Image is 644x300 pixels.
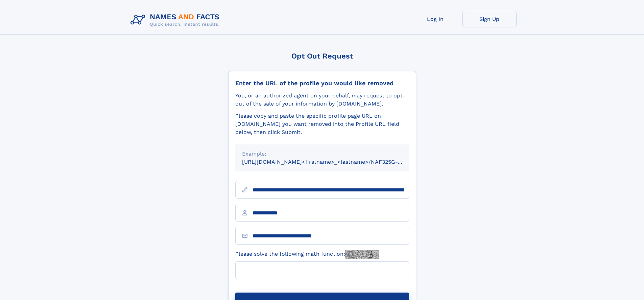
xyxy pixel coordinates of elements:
div: Example: [242,150,402,158]
div: You, or an authorized agent on your behalf, may request to opt-out of the sale of your informatio... [235,92,409,108]
img: Logo Names and Facts [128,11,225,29]
div: Enter the URL of the profile you would like removed [235,79,409,87]
div: Opt Out Request [228,52,416,60]
small: [URL][DOMAIN_NAME]<firstname>_<lastname>/NAF325G-xxxxxxxx [242,159,422,165]
a: Sign Up [462,11,517,27]
div: Please copy and paste the specific profile page URL on [DOMAIN_NAME] you want removed into the Pr... [235,112,409,136]
a: Log In [408,11,462,27]
label: Please solve the following math function: [235,250,379,259]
